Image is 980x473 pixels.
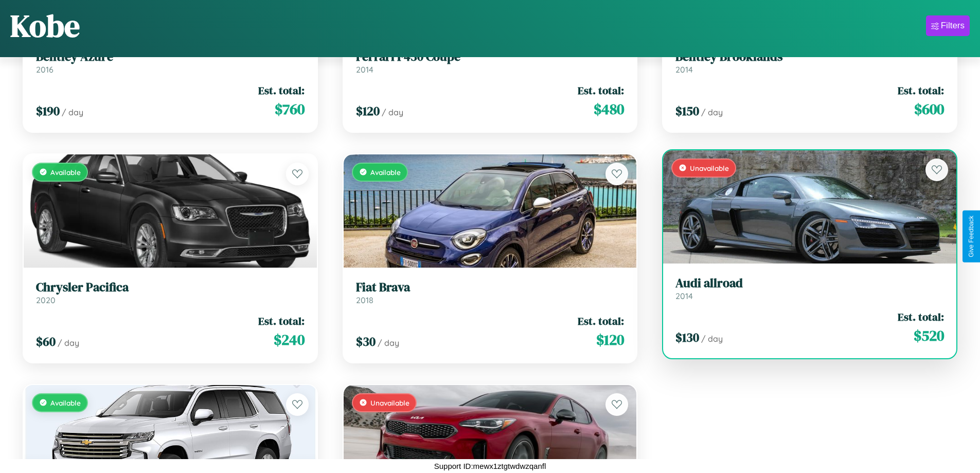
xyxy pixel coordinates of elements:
h3: Audi allroad [675,276,944,291]
a: Bentley Azure2016 [36,49,305,75]
span: $ 520 [914,325,944,346]
span: Available [50,398,81,407]
button: Filters [926,15,970,36]
span: Available [370,168,401,177]
span: $ 60 [36,333,56,350]
span: 2014 [675,64,693,75]
div: Give Feedback [968,216,975,257]
span: $ 130 [675,329,699,346]
span: 2016 [36,64,54,75]
span: / day [701,334,723,344]
span: $ 190 [36,102,60,119]
span: $ 480 [594,99,624,119]
span: 2020 [36,295,56,305]
h3: Bentley Azure [36,49,305,64]
span: 2014 [356,64,373,75]
span: $ 30 [356,333,376,350]
h3: Ferrari F430 Coupe [356,49,625,64]
span: 2014 [675,291,693,301]
span: / day [701,107,723,117]
span: $ 600 [914,99,944,119]
a: Chrysler Pacifica2020 [36,280,305,305]
span: $ 240 [274,329,305,350]
span: $ 120 [356,102,380,119]
span: / day [62,107,83,117]
span: Est. total: [258,83,305,98]
h1: Kobe [10,5,80,47]
a: Ferrari F430 Coupe2014 [356,49,625,75]
span: $ 760 [275,99,305,119]
div: Filters [941,21,965,31]
span: Est. total: [898,83,944,98]
h3: Fiat Brava [356,280,625,295]
a: Audi allroad2014 [675,276,944,301]
span: Est. total: [258,313,305,328]
span: Available [50,168,81,177]
span: Unavailable [690,164,729,172]
a: Bentley Brooklands2014 [675,49,944,75]
h3: Bentley Brooklands [675,49,944,64]
span: 2018 [356,295,373,305]
p: Support ID: mewx1ztgtwdwzqanfl [434,459,546,473]
span: $ 150 [675,102,699,119]
h3: Chrysler Pacifica [36,280,305,295]
span: Unavailable [370,398,409,407]
span: Est. total: [578,313,624,328]
span: / day [382,107,403,117]
span: / day [378,338,399,348]
span: Est. total: [578,83,624,98]
span: $ 120 [596,329,624,350]
a: Fiat Brava2018 [356,280,625,305]
span: / day [58,338,79,348]
span: Est. total: [898,309,944,324]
